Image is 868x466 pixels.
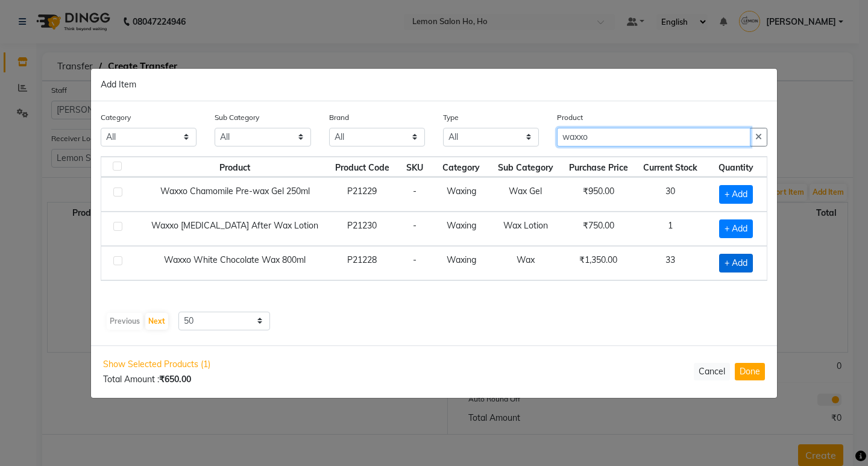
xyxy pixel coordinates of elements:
b: ₹650.00 [159,374,191,385]
td: Wax Gel [490,177,561,212]
td: P21228 [327,246,397,280]
td: 33 [635,246,705,280]
label: Category [101,112,131,123]
td: ₹1,350.00 [561,246,636,280]
td: Waxing [433,177,490,212]
td: 30 [635,177,705,212]
label: Sub Category [215,112,259,123]
input: Search or Scan Product [557,128,750,146]
div: Add Item [91,69,777,101]
span: + Add [719,185,753,204]
td: - [397,177,433,212]
td: 1 [635,212,705,246]
td: ₹950.00 [561,177,636,212]
span: Show Selected Products (1) [103,358,210,371]
span: + Add [719,219,753,238]
button: Next [145,313,168,330]
td: Waxxo White Chocolate Wax 800ml [143,246,327,280]
span: + Add [719,254,753,272]
th: Product Code [327,157,397,177]
th: Category [433,157,490,177]
label: Product [557,112,583,123]
th: Quantity [705,157,767,177]
label: Brand [329,112,349,123]
td: Waxxo [MEDICAL_DATA] After Wax Lotion [143,212,327,246]
th: SKU [397,157,433,177]
label: Type [443,112,459,123]
td: Wax Lotion [490,212,561,246]
th: Sub Category [490,157,561,177]
td: ₹750.00 [561,212,636,246]
td: Waxing [433,212,490,246]
span: Purchase Price [569,162,628,173]
td: - [397,212,433,246]
span: Total Amount : [103,374,191,385]
td: Waxxo Chamomile Pre-wax Gel 250ml [143,177,327,212]
td: - [397,246,433,280]
td: Wax [490,246,561,280]
button: Done [735,363,765,380]
th: Current Stock [635,157,705,177]
td: P21230 [327,212,397,246]
th: Product [143,157,327,177]
td: Waxing [433,246,490,280]
td: P21229 [327,177,397,212]
button: Cancel [694,363,730,380]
